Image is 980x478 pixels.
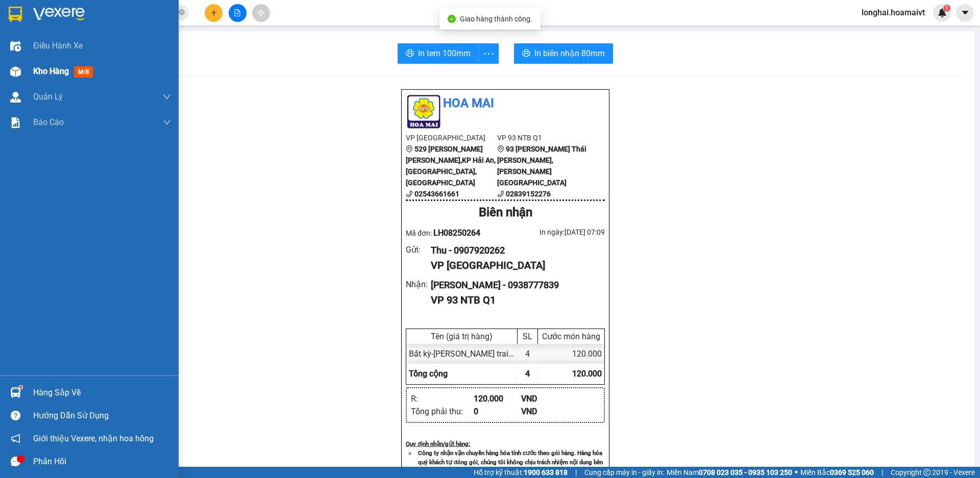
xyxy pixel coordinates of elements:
[667,467,792,478] span: Miền Nam
[497,145,504,153] span: environment
[411,405,474,418] div: Tổng phải thu :
[163,93,171,101] span: down
[87,9,159,33] div: 93 NTB Q1
[33,66,69,76] span: Kho hàng
[956,4,974,22] button: caret-down
[33,39,83,52] span: Điều hành xe
[406,243,431,256] div: Gửi :
[33,90,63,103] span: Quản Lý
[474,392,521,405] div: 120.000
[33,116,64,129] span: Báo cáo
[179,8,185,18] span: close-circle
[479,47,498,60] span: more
[525,369,530,379] span: 4
[406,227,505,239] div: Mã đơn:
[179,9,185,15] span: close-circle
[795,470,798,474] span: ⚪️
[33,408,171,423] div: Hướng dẫn sử dụng
[19,386,22,389] sup: 1
[406,94,605,113] li: Hoa Mai
[961,8,970,17] span: caret-down
[406,94,442,130] img: logo.jpg
[497,145,586,187] b: 93 [PERSON_NAME] Thái [PERSON_NAME], [PERSON_NAME][GEOGRAPHIC_DATA]
[406,49,414,59] span: printer
[11,411,20,420] span: question-circle
[9,9,80,21] div: Long Hải
[521,392,569,405] div: VND
[418,449,603,475] strong: Công ty nhận vận chuyển hàng hóa tính cước theo gói hàng. Hàng hóa quý khách tự đóng gói, chúng t...
[409,332,514,341] div: Tên (giá trị hàng)
[521,405,569,418] div: VND
[853,6,933,19] span: longhai.hoamaivt
[33,432,154,445] span: Giới thiệu Vexere, nhận hoa hồng
[8,66,82,78] div: 120.000
[87,10,112,20] span: Nhận:
[406,190,413,197] span: phone
[505,227,605,238] div: In ngày: [DATE] 07:09
[9,33,80,47] div: 0907920262
[398,43,479,64] button: printerIn tem 100mm
[10,41,21,52] img: warehouse-icon
[474,467,568,478] span: Hỗ trợ kỹ thuật:
[257,9,264,16] span: aim
[514,43,613,64] button: printerIn biên nhận 80mm
[11,434,20,443] span: notification
[205,4,223,22] button: plus
[229,4,247,22] button: file-add
[9,10,24,20] span: Gửi:
[252,4,270,22] button: aim
[506,190,551,198] b: 02839152276
[478,43,499,64] button: more
[210,9,217,16] span: plus
[520,332,535,341] div: SL
[524,468,568,476] strong: 1900 633 818
[74,66,93,78] span: mới
[431,278,597,292] div: [PERSON_NAME] - 0938777839
[406,439,605,448] div: Quy định nhận/gửi hàng :
[945,5,948,12] span: 1
[497,132,589,143] li: VP 93 NTB Q1
[541,332,602,341] div: Cước món hàng
[33,385,171,400] div: Hàng sắp về
[448,15,456,23] span: check-circle
[9,21,80,33] div: Thu
[9,7,22,22] img: logo-vxr
[575,467,577,478] span: |
[87,45,159,60] div: 0938777839
[414,190,459,198] b: 02543661661
[10,117,21,128] img: solution-icon
[923,469,930,476] span: copyright
[572,369,602,379] span: 120.000
[943,5,950,12] sup: 1
[518,344,538,364] div: 4
[10,92,21,103] img: warehouse-icon
[11,457,20,466] span: message
[406,132,497,143] li: VP [GEOGRAPHIC_DATA]
[800,467,874,478] span: Miền Bắc
[460,15,532,23] span: Giao hàng thành công.
[234,9,241,16] span: file-add
[406,203,605,222] div: Biên nhận
[830,468,874,476] strong: 0369 525 060
[409,369,448,379] span: Tổng cộng
[522,49,530,59] span: printer
[699,468,792,476] strong: 0708 023 035 - 0935 103 250
[497,190,504,197] span: phone
[474,405,521,418] div: 0
[881,467,883,478] span: |
[431,258,597,273] div: VP [GEOGRAPHIC_DATA]
[10,387,21,398] img: warehouse-icon
[538,344,604,364] div: 120.000
[431,292,597,308] div: VP 93 NTB Q1
[411,392,474,405] div: R :
[8,67,17,78] span: R :
[10,66,21,77] img: warehouse-icon
[406,278,431,291] div: Nhận :
[433,228,480,238] span: LH08250264
[418,47,471,60] span: In tem 100mm
[938,8,947,17] img: icon-new-feature
[33,454,171,469] div: Phản hồi
[431,243,597,258] div: Thu - 0907920262
[406,145,413,153] span: environment
[409,349,584,359] span: Bất kỳ - [PERSON_NAME] trai [PERSON_NAME] (0)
